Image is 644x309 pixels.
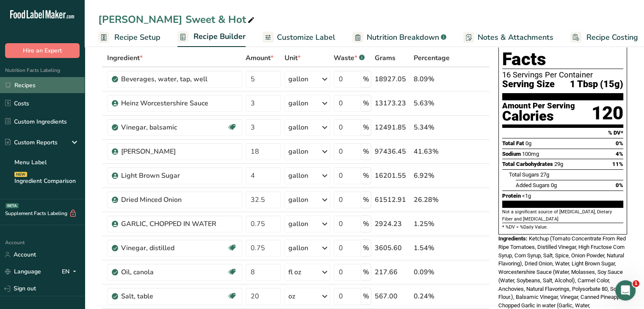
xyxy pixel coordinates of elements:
div: gallon [288,122,308,132]
section: Not a significant source of [MEDICAL_DATA], Dietary Fiber and [MEDICAL_DATA] [502,209,623,223]
div: gallon [288,195,308,205]
span: 0g [525,140,531,146]
button: Hire an Expert [5,43,80,58]
div: NEW [14,172,27,177]
div: Oil, canola [121,267,227,277]
a: Recipe Setup [98,28,160,47]
div: gallon [288,171,308,181]
div: 97436.45 [375,146,410,157]
a: Notes & Attachments [463,28,553,47]
a: Language [5,264,41,279]
span: Notes & Attachments [478,32,553,43]
div: gallon [288,243,308,253]
div: 0.09% [414,267,450,277]
span: Sodium [502,151,521,157]
span: Amount [246,53,274,63]
div: gallon [288,219,308,229]
div: Custom Reports [5,138,58,147]
div: 1.54% [414,243,450,253]
div: Heinz Worcestershire Sauce [121,98,227,108]
span: Protein [502,193,521,199]
span: Ingredient [107,53,143,63]
div: 8.09% [414,74,450,84]
section: * %DV = %Daily Value. [502,223,623,231]
div: 13173.23 [375,98,410,108]
div: 3605.60 [375,243,410,253]
div: 120 [591,102,623,124]
iframe: Intercom live chat [615,280,636,301]
span: Unit [285,53,301,63]
span: 11% [612,161,623,167]
div: Amount Per Serving [502,102,575,110]
span: 0% [616,182,623,188]
div: Light Brown Sugar [121,171,227,181]
div: Dried Minced Onion [121,195,227,205]
div: GARLIC, CHOPPED IN WATER [121,219,227,229]
span: Serving Size [502,79,555,90]
a: Recipe Builder [177,27,246,47]
span: Recipe Costing [586,32,638,43]
span: Customize Label [277,32,335,43]
div: 18927.05 [375,74,410,84]
span: 0% [616,140,623,146]
h1: Nutrition Facts [502,30,623,69]
div: EN [62,267,80,277]
span: Total Carbohydrates [502,161,553,167]
span: 100mg [522,151,539,157]
span: Recipe Builder [193,31,246,42]
div: 16 Servings Per Container [502,71,623,79]
div: Salt, table [121,291,227,301]
span: Total Sugars [509,171,539,178]
div: [PERSON_NAME] Sweet & Hot [98,12,256,27]
span: Percentage [414,53,450,63]
span: Grams [375,53,395,63]
span: 1 Tbsp (15g) [570,79,623,90]
div: 567.00 [375,291,410,301]
span: Nutrition Breakdown [367,32,439,43]
div: 12491.85 [375,122,410,132]
span: 27g [540,171,549,178]
div: Waste [334,53,365,63]
span: <1g [522,193,531,199]
div: Vinegar, balsamic [121,122,227,132]
span: Recipe Setup [114,32,160,43]
div: 2924.23 [375,219,410,229]
div: 6.92% [414,171,450,181]
a: Recipe Costing [570,28,638,47]
div: gallon [288,146,308,157]
div: 16201.55 [375,171,410,181]
div: Vinegar, distilled [121,243,227,253]
div: Calories [502,110,575,122]
span: 1 [633,280,639,287]
div: gallon [288,98,308,108]
section: % DV* [502,128,623,138]
div: gallon [288,74,308,84]
span: Added Sugars [516,182,550,188]
span: Ingredients: [498,235,528,242]
div: 5.34% [414,122,450,132]
div: 61512.91 [375,195,410,205]
div: 5.63% [414,98,450,108]
span: 29g [554,161,563,167]
div: oz [288,291,295,301]
div: 217.66 [375,267,410,277]
span: 0g [551,182,557,188]
div: 1.25% [414,219,450,229]
div: 41.63% [414,146,450,157]
div: 26.28% [414,195,450,205]
a: Customize Label [263,28,335,47]
div: Beverages, water, tap, well [121,74,227,84]
span: Total Fat [502,140,524,146]
div: fl oz [288,267,301,277]
div: 0.24% [414,291,450,301]
div: [PERSON_NAME] [121,146,227,157]
a: Nutrition Breakdown [352,28,446,47]
span: 4% [616,151,623,157]
div: BETA [6,203,19,208]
